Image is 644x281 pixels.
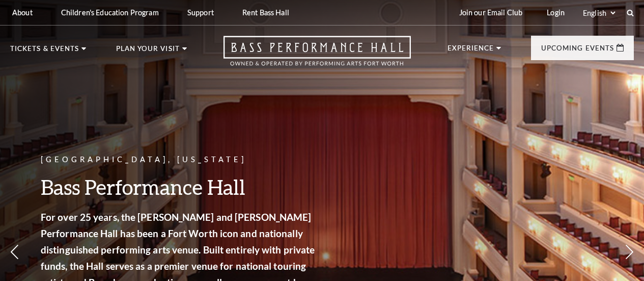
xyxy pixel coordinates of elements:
[10,45,79,58] p: Tickets & Events
[447,45,494,57] p: Experience
[41,154,321,166] p: [GEOGRAPHIC_DATA], [US_STATE]
[12,8,33,17] p: About
[581,8,617,18] select: Select:
[541,45,614,57] p: Upcoming Events
[41,174,321,200] h3: Bass Performance Hall
[242,8,289,17] p: Rent Bass Hall
[61,8,159,17] p: Children's Education Program
[187,8,214,17] p: Support
[116,45,180,58] p: Plan Your Visit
